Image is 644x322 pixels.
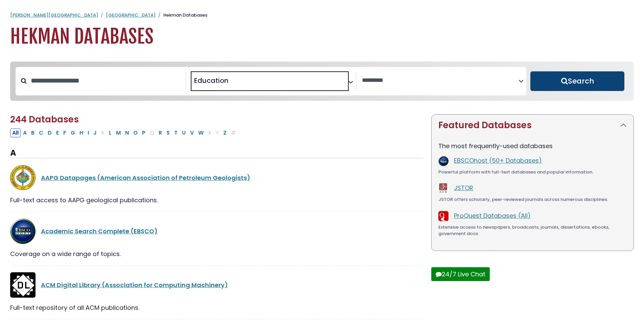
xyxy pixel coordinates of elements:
button: Filter Results A [21,129,29,137]
button: Filter Results I [86,129,91,137]
a: ACM Digital Library (Association for Computing Machinery) [41,281,228,289]
a: [PERSON_NAME][GEOGRAPHIC_DATA] [10,12,98,18]
div: Alpha-list to filter by first letter of database name [10,128,238,137]
div: JSTOR offers scholarly, peer-reviewed journals across numerous disciplines. [438,196,627,203]
button: Filter Results C [37,129,45,137]
button: 24/7 Live Chat [431,267,490,281]
button: Filter Results E [54,129,61,137]
button: Filter Results D [46,129,54,137]
button: Submit for Search Results [530,71,624,91]
a: [GEOGRAPHIC_DATA] [106,12,156,18]
h1: Hekman Databases [10,25,634,48]
textarea: Search [362,77,519,84]
p: The most frequently-used databases [438,141,627,151]
h3: A [10,148,423,158]
nav: Search filters [10,62,634,101]
button: Filter Results T [172,129,180,137]
button: All [10,129,21,137]
button: Featured Databases [432,115,634,136]
li: Hekman Databases [156,12,207,19]
button: Filter Results U [180,129,188,137]
button: Filter Results G [69,129,77,137]
a: EBSCOhost (50+ Databases) [454,156,542,165]
a: Academic Search Complete (EBSCO) [41,227,158,235]
button: Filter Results W [196,129,206,137]
span: 244 Databases [10,113,79,125]
button: Filter Results H [77,129,85,137]
button: Filter Results Z [221,129,229,137]
textarea: Search [230,79,234,86]
button: Filter Results S [164,129,172,137]
a: JSTOR [454,184,473,192]
li: Education [191,75,228,86]
button: Filter Results O [131,129,140,137]
button: Filter Results F [61,129,68,137]
button: Filter Results P [140,129,147,137]
span: Education [194,75,228,86]
div: Full-text repository of all ACM publications. [10,303,423,312]
button: Filter Results R [157,129,164,137]
div: Coverage on a wide range of topics. [10,249,423,258]
button: Filter Results M [114,129,123,137]
button: Filter Results J [91,129,99,137]
a: ProQuest Databases (All) [454,211,531,220]
button: Filter Results N [123,129,131,137]
nav: breadcrumb [10,12,634,19]
input: Search database by title or keyword [27,75,185,86]
button: Filter Results B [29,129,37,137]
div: Full-text access to AAPG geological publications. [10,195,423,205]
button: Filter Results L [107,129,114,137]
div: Extensive access to newspapers, broadcasts, journals, dissertations, ebooks, government docs. [438,224,627,237]
a: AAPG Datapages (American Association of Petroleum Geologists) [41,174,250,182]
button: Filter Results V [188,129,196,137]
div: Powerful platform with full-text databases and popular information. [438,169,627,176]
